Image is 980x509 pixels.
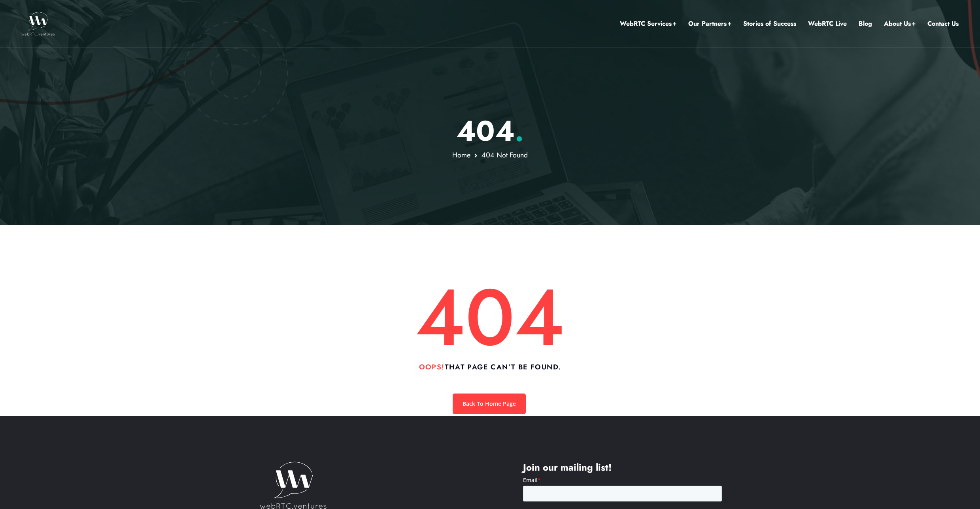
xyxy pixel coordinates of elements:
[482,150,528,160] span: 404 Not Found
[884,19,916,29] a: About Us
[515,110,524,151] span: .
[927,19,959,29] a: Contact Us
[523,462,722,473] h4: Join our mailing list!
[419,362,445,372] span: Oops!
[415,272,565,363] h2: 404
[21,12,55,36] img: WebRTC.ventures
[688,19,731,29] a: Our Partners
[808,19,847,29] a: WebRTC Live
[452,150,470,160] a: Home
[859,19,872,29] a: Blog
[743,19,796,29] a: Stories of Success
[259,363,721,371] h4: That page can’t be found.
[259,114,721,148] p: 404
[453,394,526,414] a: Back To Home Page
[620,19,676,29] a: WebRTC Services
